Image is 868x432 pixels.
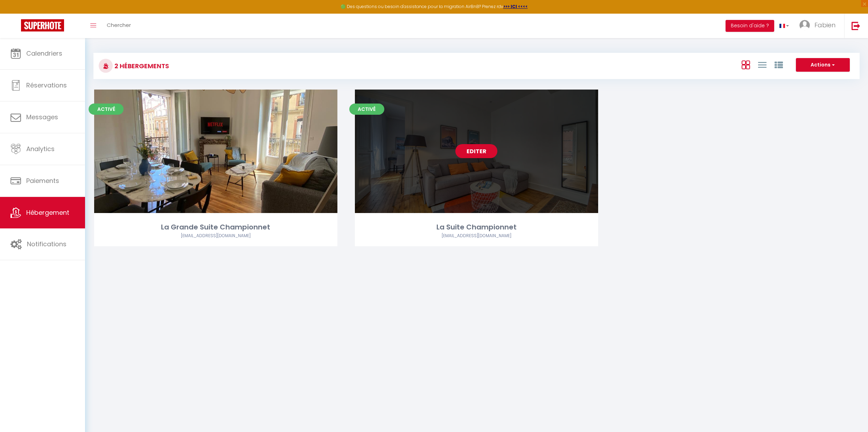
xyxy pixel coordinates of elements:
span: Fabien [814,21,835,29]
a: ... Fabien [794,14,844,38]
button: Actions [796,58,850,72]
div: La Suite Championnet [355,222,598,233]
span: Messages [26,113,58,121]
a: >>> ICI <<<< [503,3,528,9]
img: Super Booking [21,19,64,31]
a: Vue en Liste [758,59,766,70]
a: Vue par Groupe [775,59,783,70]
div: Airbnb [94,233,337,239]
span: Activé [349,104,384,115]
span: Réservations [26,81,67,90]
div: Airbnb [355,233,598,239]
span: Activé [89,104,124,115]
a: Vue en Box [742,59,750,70]
div: La Grande Suite Championnet [94,222,337,233]
img: ... [799,20,810,30]
h3: 2 Hébergements [113,58,169,74]
button: Besoin d'aide ? [726,20,774,32]
span: Hébergement [26,208,69,217]
a: Chercher [101,14,136,38]
span: Chercher [107,21,131,29]
img: logout [852,21,860,30]
span: Analytics [26,144,55,153]
span: Notifications [27,240,66,248]
span: Calendriers [26,49,62,58]
a: Editer [455,144,497,158]
span: Paiements [26,176,59,185]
